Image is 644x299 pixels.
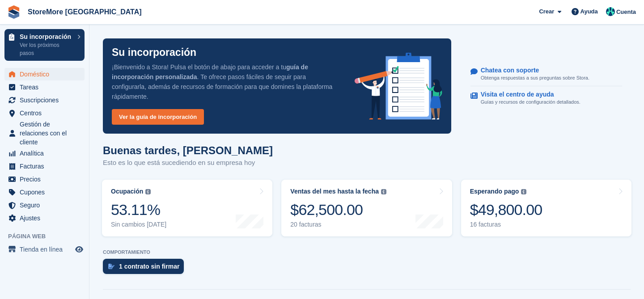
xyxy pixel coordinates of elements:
div: Sin cambios [DATE] [111,221,166,228]
a: menu [4,81,85,93]
h1: Buenas tardes, [PERSON_NAME] [103,144,273,156]
span: Analítica [20,147,73,160]
div: $62,500.00 [290,201,386,219]
span: Seguro [20,199,73,211]
img: icon-info-grey-7440780725fd019a000dd9b08b2336e03edf1995a4989e88bcd33f0948082b44.svg [381,189,386,194]
img: icon-info-grey-7440780725fd019a000dd9b08b2336e03edf1995a4989e88bcd33f0948082b44.svg [145,189,151,194]
a: Ver la guía de incorporación [112,109,204,125]
a: menu [4,120,85,147]
a: menú [4,243,85,256]
p: ¡Bienvenido a Stora! Pulsa el botón de abajo para acceder a tu . Te ofrece pasos fáciles de segui... [112,62,340,101]
a: menu [4,68,85,80]
span: Ayuda [580,7,598,16]
a: Esperando pago $49,800.00 16 facturas [461,180,631,236]
span: Crear [539,7,554,16]
img: contract_signature_icon-13c848040528278c33f63329250d36e43548de30e8caae1d1a13099fd9432cc5.svg [108,264,114,269]
a: menu [4,199,85,211]
a: Su incorporación Ver los próximos pasos [4,29,85,61]
p: Visita el centro de ayuda [481,91,573,98]
div: Ocupación [111,188,143,195]
span: Tareas [20,81,73,93]
span: Centros [20,107,73,119]
div: Ventas del mes hasta la fecha [290,188,379,195]
p: Esto es lo que está sucediendo en su empresa hoy [103,158,273,168]
a: Ocupación 53.11% Sin cambios [DATE] [102,180,272,236]
span: Cupones [20,186,73,198]
div: 1 contrato sin firmar [119,263,179,270]
span: Cuenta [616,8,636,17]
div: 20 facturas [290,221,386,228]
a: 1 contrato sin firmar [103,259,188,278]
p: Obtenga respuestas a sus preguntas sobre Stora. [481,74,589,82]
p: Su incorporación [20,34,73,40]
a: Chatea con soporte Obtenga respuestas a sus preguntas sobre Stora. [470,62,622,87]
a: menu [4,147,85,160]
p: Chatea con soporte [481,67,582,74]
span: Facturas [20,160,73,173]
a: menu [4,160,85,173]
p: COMPORTAMIENTO [103,249,631,255]
span: Gestión de relaciones con el cliente [20,120,73,147]
p: Su incorporación [112,47,196,58]
div: Esperando pago [470,188,519,195]
span: Página web [8,232,89,241]
span: Suscripciones [20,94,73,106]
span: Tienda en línea [20,243,73,256]
a: menu [4,107,85,119]
img: stora-icon-8386f47178a22dfd0bd8f6a31ec36ba5ce8667c1dd55bd0f319d3a0aa187defe.svg [7,5,21,19]
a: menu [4,94,85,106]
img: onboarding-info-6c161a55d2c0e0a8cae90662b2fe09162a5109e8cc188191df67fb4f79e88e88.svg [355,53,442,120]
p: Ver los próximos pasos [20,41,73,57]
img: Maria Vela Padilla [606,7,615,16]
div: 16 facturas [470,221,542,228]
a: menu [4,173,85,185]
a: menu [4,212,85,224]
span: Ajustes [20,212,73,224]
a: Visita el centro de ayuda Guías y recursos de configuración detallados. [470,86,622,110]
span: Doméstico [20,68,73,80]
a: StoreMore [GEOGRAPHIC_DATA] [24,4,145,19]
a: Ventas del mes hasta la fecha $62,500.00 20 facturas [281,180,452,236]
strong: guía de incorporación personalizada [112,63,308,80]
div: 53.11% [111,201,166,219]
div: $49,800.00 [470,201,542,219]
p: Guías y recursos de configuración detallados. [481,98,580,106]
img: icon-info-grey-7440780725fd019a000dd9b08b2336e03edf1995a4989e88bcd33f0948082b44.svg [521,189,526,194]
a: menu [4,186,85,198]
a: Vista previa de la tienda [74,244,85,255]
span: Precios [20,173,73,185]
